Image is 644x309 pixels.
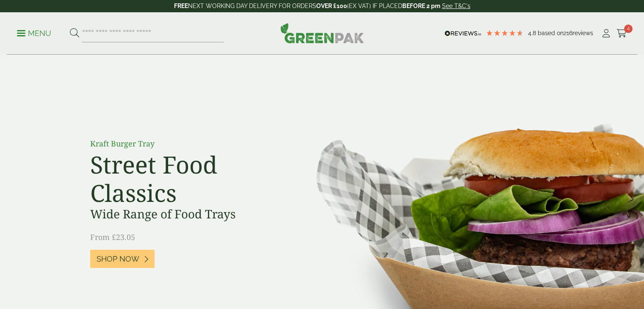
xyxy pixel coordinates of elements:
[280,23,364,43] img: GreenPak Supplies
[442,3,470,9] a: See T&C's
[90,250,155,268] a: Shop Now
[402,3,440,9] strong: BEFORE 2 pm
[486,29,524,37] div: 4.79 Stars
[90,207,281,221] h3: Wide Range of Food Trays
[616,27,627,40] a: 4
[17,28,51,39] p: Menu
[90,138,281,149] p: Kraft Burger Tray
[616,29,627,38] i: Cart
[601,29,611,38] i: My Account
[90,150,281,207] h2: Street Food Classics
[316,3,347,9] strong: OVER £100
[624,25,633,33] span: 4
[538,30,564,36] span: Based on
[97,254,139,264] span: Shop Now
[572,30,593,36] span: reviews
[17,28,51,37] a: Menu
[174,3,188,9] strong: FREE
[528,30,538,36] span: 4.8
[90,232,135,242] span: From £23.05
[445,30,481,36] img: REVIEWS.io
[564,30,572,36] span: 216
